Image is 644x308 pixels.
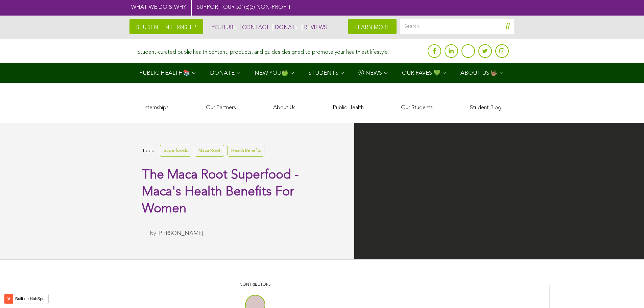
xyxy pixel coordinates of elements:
[302,24,327,31] a: REVIEWS
[158,231,203,236] a: [PERSON_NAME]
[610,276,644,308] iframe: Chat Widget
[137,46,389,56] div: Student-curated public health content, products, and guides designed to promote your healthiest l...
[460,70,498,76] span: ABOUT US 🤟🏽
[210,70,235,76] span: DONATE
[13,294,48,303] label: Built on HubSpot
[150,231,156,236] span: by
[160,145,191,157] a: Superfoods
[273,24,299,31] a: DONATE
[129,19,203,34] a: STUDENT INTERNSHIP
[4,294,49,304] button: Built on HubSpot
[308,70,338,76] span: STUDENTS
[358,70,382,76] span: Ⓥ NEWS
[142,169,299,215] span: The Maca Root Superfood - Maca's Health Benefits For Women
[348,19,397,34] a: LEARN MORE
[210,24,237,31] a: YOUTUBE
[4,295,13,303] img: HubSpot sprocket logo
[195,145,224,157] a: Maca Root
[400,19,515,34] input: Search
[228,145,264,157] a: Health Benefits
[139,70,190,76] span: PUBLIC HEALTH📚
[142,146,155,156] span: Topic:
[145,282,365,288] p: CONTRIBUTORS
[402,70,440,76] span: OUR FAVES 💚
[129,63,515,83] div: Navigation Menu
[240,24,269,31] a: CONTACT
[255,70,288,76] span: NEW YOU🍏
